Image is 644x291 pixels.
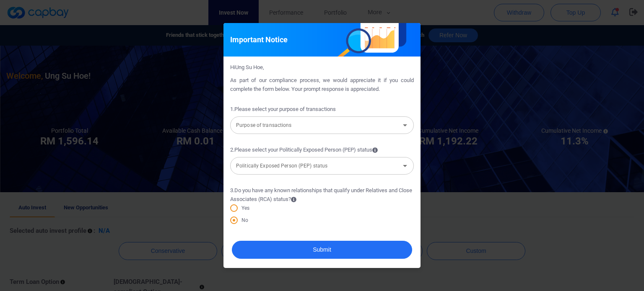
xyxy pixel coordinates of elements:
[230,76,414,94] p: As part of our compliance process, we would appreciate it if you could complete the form below. Y...
[232,241,412,259] button: Submit
[399,119,411,131] button: Open
[230,63,414,72] p: Hi Ung Su Hoe ,
[238,204,249,212] span: Yes
[399,160,411,172] button: Open
[230,186,414,204] span: 3 . Do you have any known relationships that qualify under Relatives and Close Associates (RCA) s...
[230,35,288,45] h5: Important Notice
[230,146,378,155] span: 2 . Please select your Politically Exposed Person (PEP) status
[238,216,248,224] span: No
[230,105,336,114] span: 1 . Please select your purpose of transactions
